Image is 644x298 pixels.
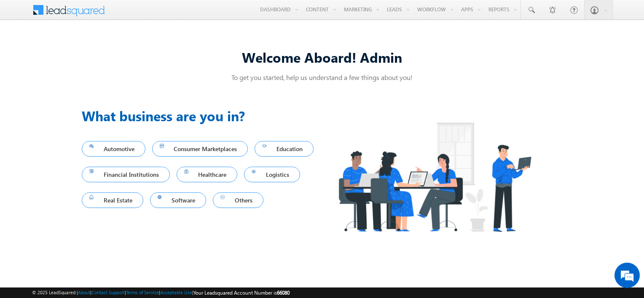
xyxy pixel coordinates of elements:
[160,290,192,295] a: Acceptable Use
[193,290,290,296] span: Your Leadsquared Account Number is
[82,48,562,66] div: Welcome Aboard! Admin
[322,106,547,248] img: Industry.png
[126,290,159,295] a: Terms of Service
[252,169,292,180] span: Logistics
[184,169,230,180] span: Healthcare
[91,290,125,295] a: Contact Support
[32,289,290,297] span: © 2025 LeadSquared | | | | |
[262,143,306,154] span: Education
[220,194,256,206] span: Others
[82,106,322,126] h3: What business are you in?
[89,169,162,180] span: Financial Institutions
[160,143,241,154] span: Consumer Marketplaces
[89,143,138,154] span: Automotive
[89,194,136,206] span: Real Estate
[82,73,562,82] p: To get you started, help us understand a few things about you!
[158,194,199,206] span: Software
[78,290,90,295] a: About
[277,290,290,296] span: 66080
